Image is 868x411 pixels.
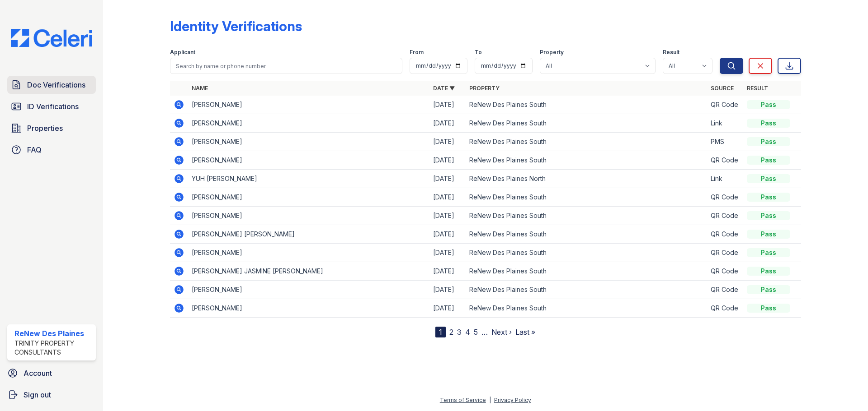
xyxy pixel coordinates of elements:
[435,327,446,337] div: 1
[707,244,743,262] td: QR Code
[466,188,707,207] td: ReNew Des Plaines South
[188,262,429,281] td: [PERSON_NAME] JASMINE [PERSON_NAME]
[429,151,466,170] td: [DATE]
[515,328,535,337] a: Last »
[429,188,466,207] td: [DATE]
[188,188,429,207] td: [PERSON_NAME]
[466,281,707,299] td: ReNew Des Plaines South
[429,299,466,318] td: [DATE]
[711,85,734,92] a: Source
[747,137,790,146] div: Pass
[747,230,790,239] div: Pass
[433,85,455,92] a: Date ▼
[429,281,466,299] td: [DATE]
[14,339,92,357] div: Trinity Property Consultants
[707,151,743,170] td: QR Code
[188,281,429,299] td: [PERSON_NAME]
[747,119,790,128] div: Pass
[188,114,429,133] td: [PERSON_NAME]
[466,96,707,114] td: ReNew Des Plaines South
[7,141,96,159] a: FAQ
[494,397,531,403] a: Privacy Policy
[747,267,790,276] div: Pass
[707,225,743,244] td: QR Code
[747,193,790,202] div: Pass
[466,262,707,281] td: ReNew Des Plaines South
[466,207,707,225] td: ReNew Des Plaines South
[707,170,743,188] td: Link
[747,211,790,220] div: Pass
[24,368,52,379] span: Account
[429,133,466,151] td: [DATE]
[27,101,79,112] span: ID Verifications
[707,96,743,114] td: QR Code
[7,119,96,137] a: Properties
[192,85,208,92] a: Name
[188,133,429,151] td: [PERSON_NAME]
[429,114,466,133] td: [DATE]
[466,170,707,188] td: ReNew Des Plaines North
[466,114,707,133] td: ReNew Des Plaines South
[429,96,466,114] td: [DATE]
[188,96,429,114] td: [PERSON_NAME]
[747,304,790,313] div: Pass
[188,299,429,318] td: [PERSON_NAME]
[170,49,195,56] label: Applicant
[663,49,679,56] label: Result
[465,328,470,337] a: 4
[188,207,429,225] td: [PERSON_NAME]
[466,151,707,170] td: ReNew Des Plaines South
[747,174,790,183] div: Pass
[466,244,707,262] td: ReNew Des Plaines South
[540,49,564,56] label: Property
[4,364,99,382] a: Account
[24,389,51,400] span: Sign out
[14,328,92,339] div: ReNew Des Plaines
[188,244,429,262] td: [PERSON_NAME]
[188,225,429,244] td: [PERSON_NAME] [PERSON_NAME]
[707,188,743,207] td: QR Code
[429,262,466,281] td: [DATE]
[707,262,743,281] td: QR Code
[4,29,99,47] img: CE_Logo_Blue-a8612792a0a2168367f1c8372b55b34899dd931a85d93a1a3d3e32e68fde9ad4.png
[170,18,302,34] div: Identity Verifications
[707,281,743,299] td: QR Code
[170,58,402,74] input: Search by name or phone number
[469,85,500,92] a: Property
[188,170,429,188] td: YUH [PERSON_NAME]
[747,85,768,92] a: Result
[27,79,85,90] span: Doc Verifications
[491,328,512,337] a: Next ›
[410,49,424,56] label: From
[440,397,486,403] a: Terms of Service
[429,244,466,262] td: [DATE]
[707,114,743,133] td: Link
[7,97,96,115] a: ID Verifications
[747,248,790,257] div: Pass
[27,144,42,155] span: FAQ
[747,285,790,294] div: Pass
[429,207,466,225] td: [DATE]
[707,207,743,225] td: QR Code
[481,327,488,337] span: …
[466,133,707,151] td: ReNew Des Plaines South
[429,170,466,188] td: [DATE]
[747,156,790,165] div: Pass
[474,328,478,337] a: 5
[707,299,743,318] td: QR Code
[188,151,429,170] td: [PERSON_NAME]
[4,386,99,404] a: Sign out
[449,328,453,337] a: 2
[466,299,707,318] td: ReNew Des Plaines South
[475,49,482,56] label: To
[457,328,462,337] a: 3
[747,100,790,109] div: Pass
[707,133,743,151] td: PMS
[489,397,491,403] div: |
[466,225,707,244] td: ReNew Des Plaines South
[7,76,96,94] a: Doc Verifications
[429,225,466,244] td: [DATE]
[27,123,63,134] span: Properties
